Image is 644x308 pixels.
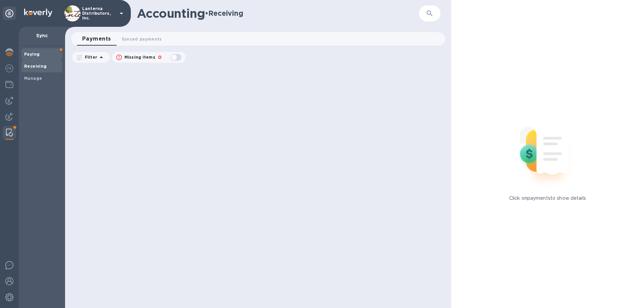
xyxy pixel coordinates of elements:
[112,52,186,63] button: Missing items0
[82,34,111,44] span: Payments
[137,6,205,20] h1: Accounting
[82,6,116,20] p: Lanterna Distributors, Inc.
[158,54,162,61] p: 0
[82,54,97,60] p: Filter
[205,9,243,17] h2: • Receiving
[24,52,40,57] b: Paying
[124,54,155,60] p: Missing items
[5,64,13,72] img: Foreign exchange
[5,80,13,88] img: Wallets
[24,76,42,81] b: Manage
[24,64,47,69] b: Receiving
[24,32,60,39] p: Sync
[3,7,16,20] div: Unpin categories
[509,195,586,202] p: Click on payments to show details
[122,36,162,43] span: Synced payments
[24,9,52,17] img: Logo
